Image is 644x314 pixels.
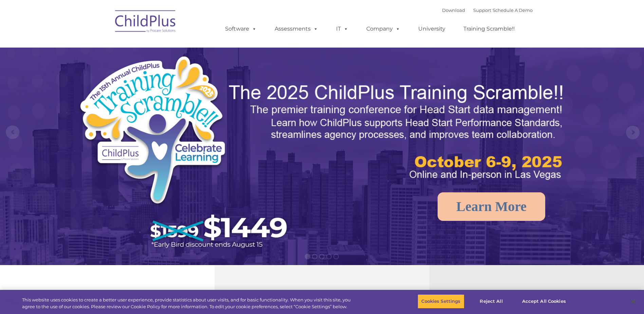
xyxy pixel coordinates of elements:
[438,192,545,221] a: Learn More
[22,297,354,310] div: This website uses cookies to create a better user experience, provide statistics about user visit...
[442,7,533,13] font: |
[411,22,452,36] a: University
[626,294,641,309] button: Close
[112,5,180,39] img: ChildPlus by Procare Solutions
[268,22,325,36] a: Assessments
[518,294,570,309] button: Accept All Cookies
[457,22,521,36] a: Training Scramble!!
[442,7,465,13] a: Download
[329,22,355,36] a: IT
[493,7,533,13] a: Schedule A Demo
[418,294,464,309] button: Cookies Settings
[470,294,513,309] button: Reject All
[218,22,263,36] a: Software
[360,22,407,36] a: Company
[473,7,491,13] a: Support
